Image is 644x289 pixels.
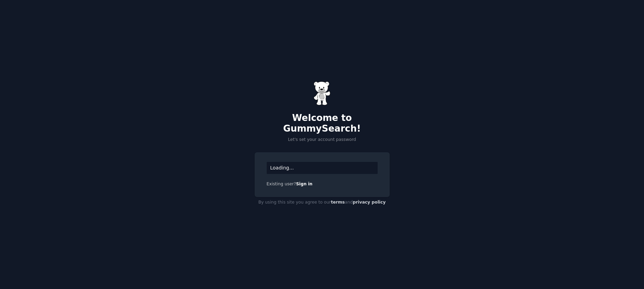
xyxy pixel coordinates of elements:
[255,137,390,143] p: Let's set your account password
[255,197,390,208] div: By using this site you agree to our and
[296,182,313,186] a: Sign in
[267,182,296,186] span: Existing user?
[255,113,390,134] h2: Welcome to GummySearch!
[331,200,345,205] a: terms
[267,162,378,174] div: Loading...
[353,200,386,205] a: privacy policy
[314,81,331,105] img: Gummy Bear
